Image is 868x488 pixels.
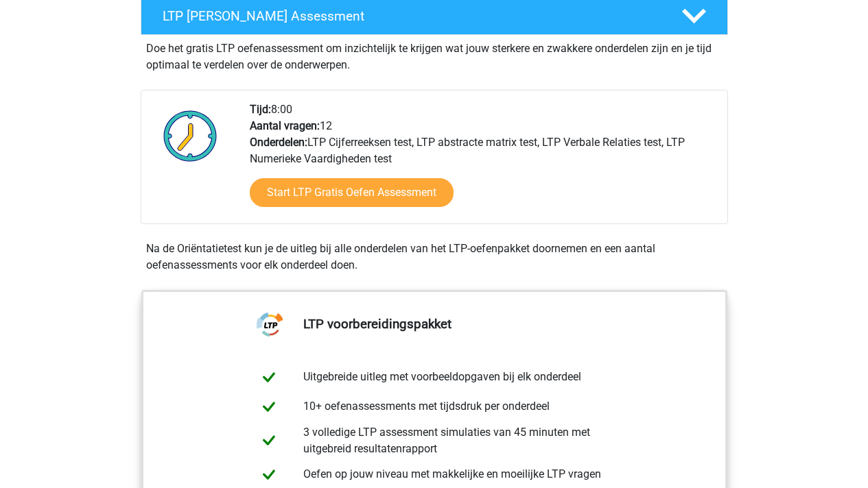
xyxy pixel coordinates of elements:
div: Doe het gratis LTP oefenassessment om inzichtelijk te krijgen wat jouw sterkere en zwakkere onder... [141,35,728,73]
div: Na de Oriëntatietest kun je de uitleg bij alle onderdelen van het LTP-oefenpakket doornemen en ee... [141,241,728,273]
div: 8:00 12 LTP Cijferreeksen test, LTP abstracte matrix test, LTP Verbale Relaties test, LTP Numerie... [239,101,727,223]
b: Tijd: [250,103,271,116]
a: Start LTP Gratis Oefen Assessment [250,178,454,207]
img: Klok [156,101,225,170]
b: Aantal vragen: [250,119,320,132]
b: Onderdelen: [250,136,307,149]
h4: LTP [PERSON_NAME] Assessment [163,8,659,24]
